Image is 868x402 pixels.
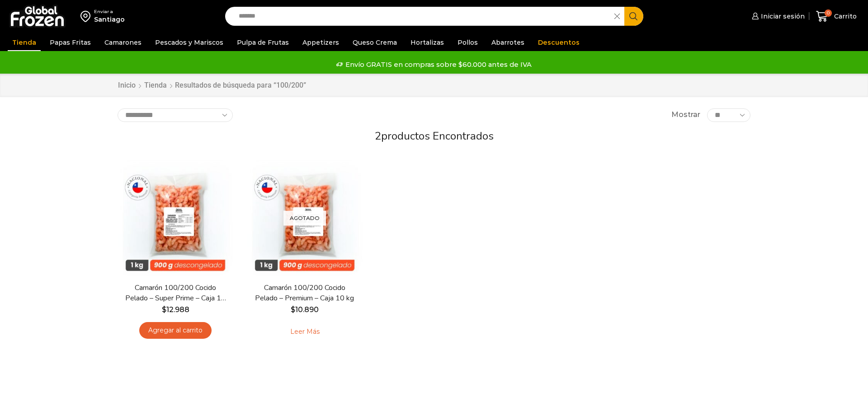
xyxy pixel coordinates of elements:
[381,129,494,143] span: productos encontrados
[8,34,41,51] a: Tienda
[283,211,326,226] p: Agotado
[253,283,357,304] a: Camarón 100/200 Cocido Pelado – Premium – Caja 10 kg
[832,12,857,21] span: Carrito
[144,80,167,91] a: Tienda
[94,9,125,15] div: Enviar a
[453,34,482,51] a: Pollos
[118,108,233,122] select: Pedido de la tienda
[487,34,529,51] a: Abarrotes
[118,80,136,91] a: Inicio
[624,7,643,26] button: Search button
[162,305,189,314] bdi: 12.988
[759,12,805,21] span: Iniciar sesión
[94,15,125,24] div: Santiago
[533,34,584,51] a: Descuentos
[671,110,700,120] span: Mostrar
[291,305,319,314] bdi: 10.890
[123,283,227,304] a: Camarón 100/200 Cocido Pelado – Super Prime – Caja 10 kg
[100,34,146,51] a: Camarones
[276,322,334,341] a: Leé más sobre “Camarón 100/200 Cocido Pelado - Premium - Caja 10 kg”
[298,34,344,51] a: Appetizers
[45,34,95,51] a: Papas Fritas
[80,9,94,24] img: address-field-icon.svg
[118,80,306,91] nav: Breadcrumb
[375,129,381,143] span: 2
[750,7,805,25] a: Iniciar sesión
[291,305,295,314] span: $
[162,305,166,314] span: $
[406,34,448,51] a: Hortalizas
[348,34,401,51] a: Queso Crema
[814,6,859,27] a: 0 Carrito
[151,34,228,51] a: Pescados y Mariscos
[139,322,212,339] a: Agregar al carrito: “Camarón 100/200 Cocido Pelado - Super Prime - Caja 10 kg”
[825,9,832,17] span: 0
[232,34,293,51] a: Pulpa de Frutas
[175,81,306,89] h1: Resultados de búsqueda para “100/200”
